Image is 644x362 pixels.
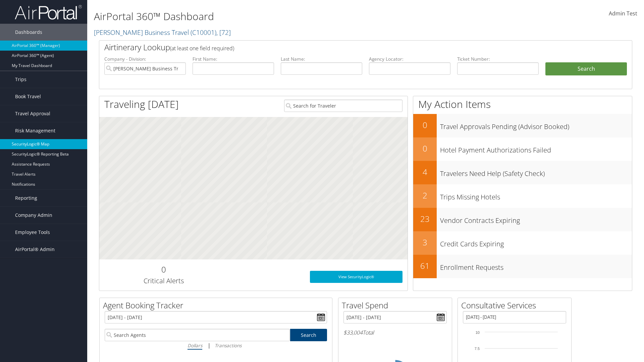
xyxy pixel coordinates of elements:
label: Agency Locator: [369,56,450,62]
h2: Travel Spend [342,300,452,311]
h2: 61 [413,260,437,271]
a: Admin Test [609,3,637,24]
a: 0Hotel Payment Authorizations Failed [413,137,632,161]
span: Reporting [15,190,37,206]
a: 61Enrollment Requests [413,255,632,278]
tspan: 10 [476,330,480,335]
span: ( C10001 ) [191,28,216,37]
a: 0Travel Approvals Pending (Advisor Booked) [413,114,632,137]
button: Search [545,62,627,76]
a: 4Travelers Need Help (Safety Check) [413,161,632,184]
h2: Consultative Services [461,300,571,311]
label: First Name: [193,56,274,62]
span: Risk Management [15,122,55,139]
input: Search Agents [105,329,290,341]
h3: Credit Cards Expiring [440,236,632,249]
h2: 2 [413,190,437,201]
span: Admin Test [609,10,637,17]
h3: Hotel Payment Authorizations Failed [440,142,632,155]
h1: Traveling [DATE] [104,97,179,111]
h3: Vendor Contracts Expiring [440,213,632,225]
h2: 3 [413,237,437,248]
a: 23Vendor Contracts Expiring [413,208,632,231]
a: 3Credit Cards Expiring [413,231,632,255]
div: | [105,341,327,350]
span: Employee Tools [15,224,50,241]
span: AirPortal® Admin [15,241,55,258]
label: Last Name: [281,56,362,62]
h2: 0 [104,264,223,275]
h2: Agent Booking Tracker [103,300,332,311]
span: $33,004 [343,329,363,336]
a: View SecurityLogic® [310,271,402,283]
span: Travel Approval [15,105,50,122]
h3: Enrollment Requests [440,259,632,272]
h2: 23 [413,213,437,225]
span: Trips [15,71,26,88]
h3: Travel Approvals Pending (Advisor Booked) [440,119,632,131]
tspan: 7.5 [475,347,480,351]
h2: Airtinerary Lookup [104,42,583,53]
a: Search [290,329,327,341]
h1: My Action Items [413,97,632,111]
span: (at least one field required) [170,45,234,52]
h3: Critical Alerts [104,276,223,286]
a: 2Trips Missing Hotels [413,184,632,208]
span: Company Admin [15,207,52,224]
h2: 4 [413,166,437,178]
span: Book Travel [15,88,41,105]
i: Dollars [187,342,202,349]
span: Dashboards [15,24,42,41]
label: Ticket Number: [457,56,539,62]
h6: Total [343,329,447,336]
h3: Travelers Need Help (Safety Check) [440,166,632,178]
h1: AirPortal 360™ Dashboard [94,9,456,23]
h2: 0 [413,119,437,131]
i: Transactions [215,342,241,349]
img: airportal-logo.png [15,4,82,20]
label: Company - Division: [104,56,186,62]
h2: 0 [413,143,437,154]
input: Search for Traveler [284,100,402,112]
h3: Trips Missing Hotels [440,189,632,202]
span: , [ 72 ] [216,28,231,37]
a: [PERSON_NAME] Business Travel [94,28,231,37]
